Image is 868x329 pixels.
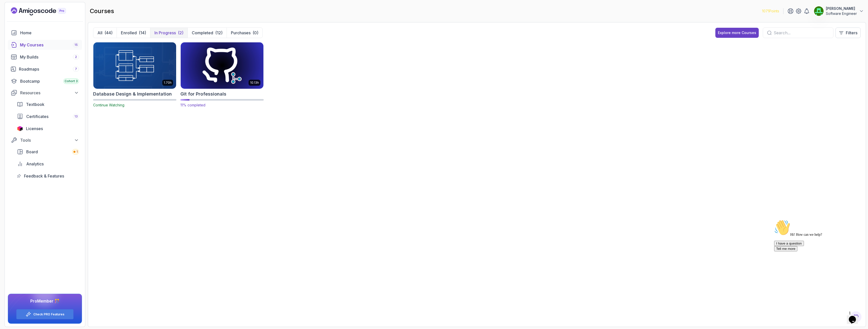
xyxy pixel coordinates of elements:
p: Software Engineer [826,11,857,16]
span: Licenses [26,126,43,132]
img: Git for Professionals card [179,41,265,90]
input: Search... [774,30,829,36]
span: 11% completed [180,103,205,107]
div: Resources [20,90,79,96]
div: Bootcamp [20,78,79,84]
img: jetbrains icon [17,126,23,131]
a: bootcamp [8,76,82,86]
div: Explore more Courses [718,30,756,35]
a: textbook [14,99,82,109]
a: Check PRO Features [33,312,64,316]
span: Hi! How can we help? [2,15,50,19]
a: home [8,28,82,38]
div: (12) [215,30,223,36]
a: board [14,147,82,157]
a: Database Design & Implementation card1.70hDatabase Design & ImplementationContinue Watching [93,42,176,108]
button: Filters [835,27,861,38]
button: user profile image[PERSON_NAME]Software Engineer [814,6,864,16]
div: Tools [20,137,79,143]
a: Landing page [11,7,77,15]
span: Continue Watching [93,103,124,107]
a: feedback [14,171,82,181]
h2: Database Design & Implementation [93,91,172,98]
button: Completed(12) [187,28,227,38]
iframe: chat widget [772,218,863,306]
div: (14) [139,30,146,36]
div: My Builds [20,54,79,60]
span: 15 [74,43,78,47]
button: Tools [8,136,82,145]
span: Certificates [26,113,48,119]
p: 1.70h [164,81,172,85]
p: [PERSON_NAME] [826,6,857,11]
h2: courses [90,7,114,15]
p: Purchases [231,30,251,36]
span: 1 [76,150,78,154]
button: Enrolled(14) [117,28,150,38]
span: Board [26,149,38,155]
div: (44) [104,30,113,36]
h2: Git for Professionals [180,91,226,98]
img: user profile image [814,6,824,16]
span: 13 [74,114,78,118]
div: My Courses [20,42,79,48]
button: All(44) [93,28,117,38]
button: Tell me more [2,28,25,34]
a: licenses [14,124,82,134]
a: analytics [14,159,82,169]
a: Git for Professionals card10.13hGit for Professionals11% completed [180,42,264,108]
iframe: chat widget [847,309,863,324]
button: Purchases(0) [227,28,262,38]
p: Filters [846,30,857,36]
button: Resources [8,88,82,97]
div: 👋Hi! How can we help?I have a questionTell me more [2,2,93,34]
div: (0) [253,30,258,36]
div: (2) [178,30,183,36]
a: courses [8,40,82,50]
p: Enrolled [121,30,137,36]
a: roadmaps [8,64,82,74]
span: Feedback & Features [24,173,64,179]
div: Home [20,30,79,36]
p: All [97,30,102,36]
span: Cohort 3 [65,79,78,83]
span: 2 [75,55,77,59]
div: Roadmaps [19,66,79,72]
p: 10.13h [250,81,259,85]
button: Check PRO Features [16,309,74,319]
p: Completed [192,30,213,36]
p: 1071 Points [762,9,779,14]
span: Analytics [26,161,44,167]
span: 7 [75,67,77,71]
img: Database Design & Implementation card [93,42,176,89]
button: Explore more Courses [715,28,759,38]
button: I have a question [2,23,32,28]
img: :wave: [2,2,18,18]
span: Textbook [26,101,44,107]
button: In Progress(2) [150,28,187,38]
p: In Progress [154,30,176,36]
a: builds [8,52,82,62]
a: certificates [14,111,82,122]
